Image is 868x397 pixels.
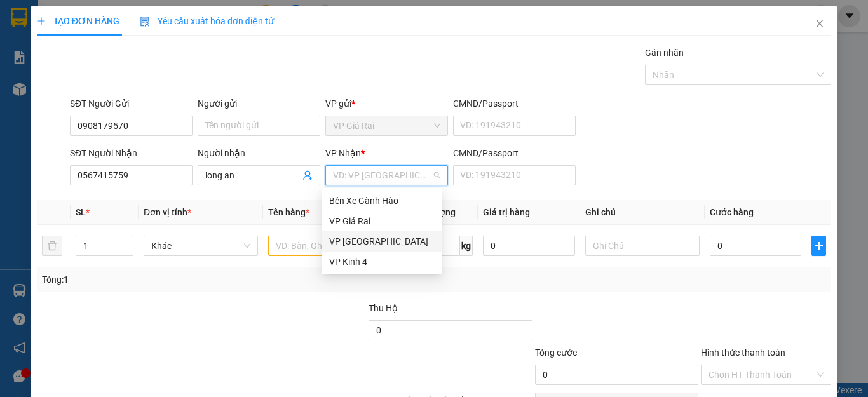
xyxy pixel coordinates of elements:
span: phone [73,62,83,72]
span: kg [460,236,473,256]
div: VP Kinh 4 [322,252,442,272]
span: Đơn vị tính [144,207,191,217]
span: Thu Hộ [369,303,398,313]
li: 0983 44 7777 [6,60,242,76]
span: Giá trị hàng [483,207,530,217]
label: Gán nhãn [645,48,684,58]
div: Người nhận [198,146,320,160]
input: Ghi Chú [585,236,700,256]
div: VP gửi [325,97,448,111]
b: GỬI : VP Giá Rai [6,95,130,116]
input: 0 [483,236,574,256]
div: Bến Xe Gành Hào [329,194,435,208]
label: Hình thức thanh toán [701,347,785,358]
div: CMND/Passport [453,146,576,160]
div: SĐT Người Nhận [70,146,193,160]
span: SL [76,207,86,217]
span: Tổng cước [535,347,577,358]
div: VP Sài Gòn [322,231,442,252]
span: VP Nhận [325,148,361,158]
span: user-add [302,170,313,180]
div: Bến Xe Gành Hào [322,191,442,211]
span: plus [37,17,46,25]
span: Yêu cầu xuất hóa đơn điện tử [140,16,274,26]
span: Cước hàng [710,207,754,217]
div: Người gửi [198,97,320,111]
div: VP Giá Rai [322,211,442,231]
div: SĐT Người Gửi [70,97,193,111]
div: VP Giá Rai [329,214,435,228]
img: icon [140,17,150,27]
th: Ghi chú [580,200,705,225]
span: Khác [151,236,250,255]
input: VD: Bàn, Ghế [268,236,383,256]
div: CMND/Passport [453,97,576,111]
button: Close [802,6,837,42]
button: delete [42,236,62,256]
b: TRÍ NHÂN [73,8,137,24]
span: VP Giá Rai [333,116,440,135]
span: plus [812,241,825,251]
button: plus [811,236,826,256]
div: Tổng: 1 [42,273,336,286]
li: [STREET_ADDRESS][PERSON_NAME][PERSON_NAME] [6,28,242,60]
div: VP Kinh 4 [329,255,435,269]
div: VP [GEOGRAPHIC_DATA] [329,234,435,248]
span: Tên hàng [268,207,309,217]
span: environment [73,30,83,41]
span: close [815,18,825,29]
span: TẠO ĐƠN HÀNG [37,16,119,26]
